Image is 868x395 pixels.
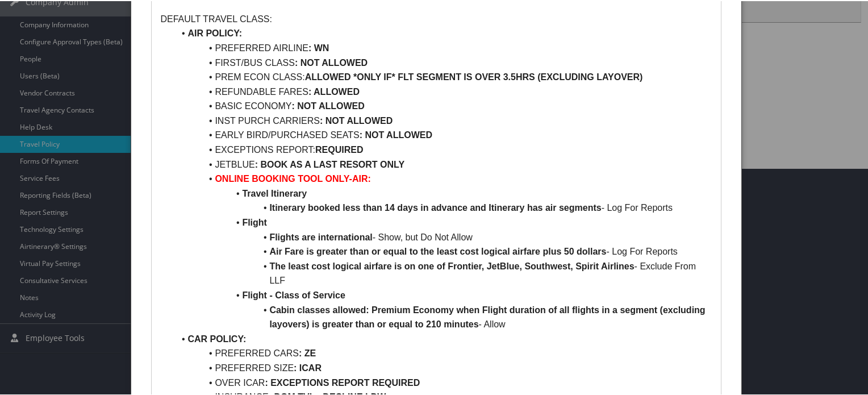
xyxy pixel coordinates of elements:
[174,98,712,113] li: BASIC ECONOMY
[174,302,712,331] li: - Allow
[299,347,302,357] strong: :
[315,144,363,153] strong: REQUIRED
[360,129,432,139] strong: : NOT ALLOWED
[174,258,712,287] li: - Exclude From LLF
[174,156,712,171] li: JETBLUE
[242,217,267,226] strong: Flight
[292,100,365,110] strong: : NOT ALLOWED
[304,347,316,357] strong: ZE
[174,360,712,375] li: PREFERRED SIZE
[308,86,360,95] strong: : ALLOWED
[174,40,712,55] li: PREFERRED AIRLINE
[308,42,329,52] strong: : WN
[320,115,393,124] strong: : NOT ALLOWED
[160,11,712,26] p: DEFAULT TRAVEL CLASS:
[269,246,606,255] strong: Air Fare is greater than or equal to the least cost logical airfare plus 50 dollars
[242,289,345,299] strong: Flight - Class of Service
[265,377,420,386] strong: : EXCEPTIONS REPORT REQUIRED
[174,142,712,156] li: EXCEPTIONS REPORT:
[174,69,712,84] li: PREM ECON CLASS:
[305,71,643,81] strong: ALLOWED *ONLY IF* FLT SEGMENT IS OVER 3.5HRS (EXCLUDING LAYOVER)
[242,188,307,197] strong: Travel Itinerary
[174,345,712,360] li: PREFERRED CARS
[255,159,404,168] strong: : BOOK AS A LAST RESORT ONLY
[187,27,242,37] strong: AIR POLICY:
[174,199,712,214] li: - Log For Reports
[269,231,372,241] strong: Flights are international
[187,333,246,343] strong: CAR POLICY:
[174,229,712,244] li: - Show, but Do Not Allow
[269,304,708,329] strong: Cabin classes allowed: Premium Economy when Flight duration of all flights in a segment (excludin...
[174,55,712,69] li: FIRST/BUS CLASS
[294,362,322,372] strong: : ICAR
[174,243,712,258] li: - Log For Reports
[174,84,712,98] li: REFUNDABLE FARES
[269,260,634,270] strong: The least cost logical airfare is on one of Frontier, JetBlue, Southwest, Spirit Airlines
[295,57,368,66] strong: : NOT ALLOWED
[174,127,712,142] li: EARLY BIRD/PURCHASED SEATS
[174,375,712,389] li: OVER ICAR
[174,113,712,127] li: INST PURCH CARRIERS
[269,202,601,211] strong: Itinerary booked less than 14 days in advance and Itinerary has air segments
[215,173,370,182] strong: ONLINE BOOKING TOOL ONLY-AIR:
